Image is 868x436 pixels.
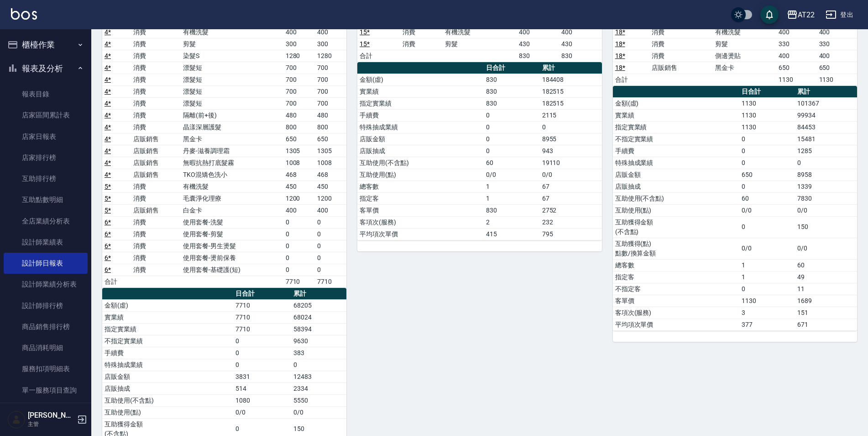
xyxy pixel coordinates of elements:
[540,85,602,97] td: 182515
[102,323,233,335] td: 指定實業績
[233,323,291,335] td: 7710
[357,85,484,97] td: 實業績
[517,38,559,50] td: 430
[484,74,539,85] td: 830
[315,133,346,145] td: 650
[181,204,283,216] td: 白金卡
[613,15,857,86] table: a dense table
[357,97,484,109] td: 指定實業績
[540,181,602,192] td: 67
[540,145,602,157] td: 943
[357,228,484,240] td: 平均項次單價
[613,121,739,133] td: 指定實業績
[443,38,517,50] td: 剪髮
[649,38,713,50] td: 消費
[400,26,443,38] td: 消費
[739,319,795,330] td: 377
[484,62,539,74] th: 日合計
[315,85,346,97] td: 700
[102,347,233,359] td: 手續費
[357,62,601,240] table: a dense table
[131,192,181,204] td: 消費
[484,169,539,181] td: 0/0
[283,97,315,109] td: 700
[484,121,539,133] td: 0
[131,50,181,62] td: 消費
[776,26,816,38] td: 400
[484,204,539,216] td: 830
[613,238,739,259] td: 互助獲得(點) 點數/換算金額
[131,133,181,145] td: 店販銷售
[776,74,816,85] td: 1130
[131,97,181,109] td: 消費
[102,15,346,288] table: a dense table
[739,216,795,238] td: 0
[102,406,233,418] td: 互助使用(點)
[315,240,346,252] td: 0
[131,228,181,240] td: 消費
[233,311,291,323] td: 7710
[291,347,347,359] td: 383
[4,57,88,80] button: 報表及分析
[4,168,88,189] a: 互助排行榜
[4,401,88,422] a: 店販抽成明細
[283,252,315,264] td: 0
[283,85,315,97] td: 700
[131,109,181,121] td: 消費
[613,109,739,121] td: 實業績
[357,74,484,85] td: 金額(虛)
[739,295,795,307] td: 1130
[315,276,346,287] td: 7710
[233,335,291,347] td: 0
[233,347,291,359] td: 0
[315,74,346,85] td: 700
[181,50,283,62] td: 染髮S
[822,6,857,23] button: 登出
[131,85,181,97] td: 消費
[181,192,283,204] td: 毛囊淨化理療
[315,252,346,264] td: 0
[102,383,233,394] td: 店販抽成
[795,216,857,238] td: 150
[4,337,88,358] a: 商品消耗明細
[102,359,233,371] td: 特殊抽成業績
[484,145,539,157] td: 0
[181,109,283,121] td: 隔離(前+後)
[613,271,739,283] td: 指定客
[181,169,283,181] td: TKO混矯色洗小
[613,259,739,271] td: 總客數
[131,121,181,133] td: 消費
[739,238,795,259] td: 0/0
[291,335,347,347] td: 9630
[540,133,602,145] td: 8955
[131,38,181,50] td: 消費
[4,105,88,126] a: 店家區間累計表
[4,274,88,295] a: 設計師業績分析表
[613,97,739,109] td: 金額(虛)
[559,38,601,50] td: 430
[613,307,739,319] td: 客項次(服務)
[795,238,857,259] td: 0/0
[484,228,539,240] td: 415
[739,283,795,295] td: 0
[233,383,291,394] td: 514
[131,145,181,157] td: 店販銷售
[739,157,795,169] td: 0
[713,26,776,38] td: 有機洗髮
[739,86,795,98] th: 日合計
[283,62,315,74] td: 700
[783,5,818,24] button: AT22
[28,420,74,428] p: 主管
[315,62,346,74] td: 700
[4,84,88,105] a: 報表目錄
[315,109,346,121] td: 480
[484,85,539,97] td: 830
[795,192,857,204] td: 7830
[795,283,857,295] td: 11
[739,109,795,121] td: 1130
[613,74,649,85] td: 合計
[613,283,739,295] td: 不指定客
[613,133,739,145] td: 不指定實業績
[540,121,602,133] td: 0
[739,97,795,109] td: 1130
